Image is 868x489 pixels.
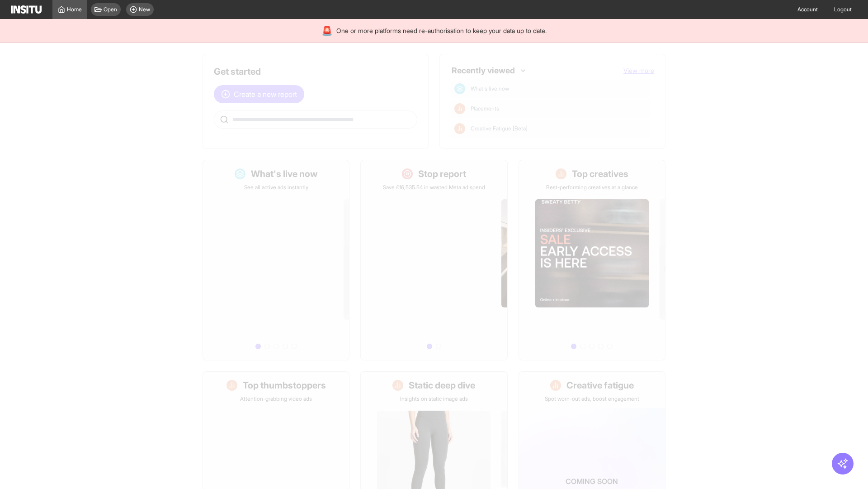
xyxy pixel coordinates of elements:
span: Home [67,6,82,13]
span: New [139,6,150,13]
span: One or more platforms need re-authorisation to keep your data up to date. [336,26,547,35]
div: 🚨 [321,24,333,37]
img: Logo [11,5,42,14]
span: Open [104,6,117,13]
